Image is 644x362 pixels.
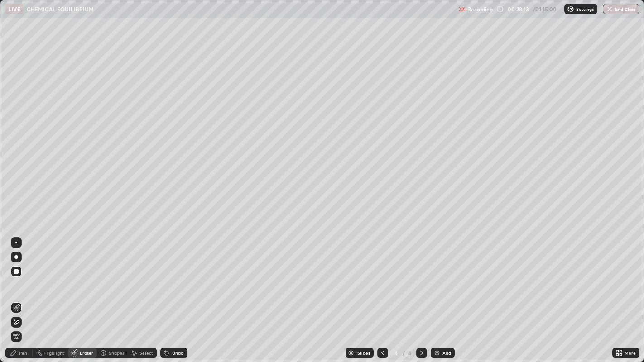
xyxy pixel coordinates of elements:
button: End Class [603,4,639,14]
p: Recording [467,6,493,13]
div: / [403,350,405,356]
div: Pen [19,351,27,355]
div: 4 [407,349,413,357]
img: end-class-cross [606,5,613,13]
div: More [625,351,636,355]
div: Eraser [80,351,93,355]
div: Shapes [109,351,124,355]
div: Highlight [44,351,64,355]
p: LIVE [8,5,20,13]
div: Select [139,351,153,355]
img: add-slide-button [433,349,441,357]
p: Settings [576,7,594,11]
div: Slides [357,351,370,355]
img: class-settings-icons [567,5,574,13]
img: recording.375f2c34.svg [458,5,466,13]
span: Erase all [11,334,21,339]
div: 4 [392,350,401,356]
div: Add [442,351,451,355]
div: Undo [172,351,183,355]
p: CHEMICAL EQUILIBRIUM [27,5,94,13]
